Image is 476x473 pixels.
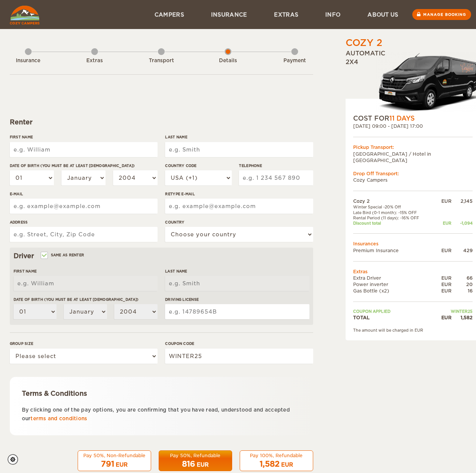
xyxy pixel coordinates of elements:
div: Extras [74,57,115,64]
input: e.g. Smith [165,276,309,291]
div: EUR [434,247,452,254]
input: e.g. 1 234 567 890 [239,170,313,185]
input: e.g. William [10,142,158,157]
input: e.g. Smith [165,142,313,157]
div: EUR [281,461,293,468]
input: e.g. William [14,276,158,291]
span: 816 [182,459,195,468]
td: Discount total [353,220,434,226]
input: e.g. example@example.com [165,199,313,214]
label: Country Code [165,163,231,168]
label: Same as renter [41,251,84,259]
div: Terms & Conditions [22,389,301,398]
label: Coupon code [165,341,313,346]
div: Drop Off Transport: [353,170,473,177]
p: By clicking one of the pay options, you are confirming that you have read, understood and accepte... [22,406,301,423]
td: Premium Insurance [353,247,434,254]
td: Winter Special -20% Off [353,204,434,210]
label: Last Name [165,134,313,140]
label: First Name [10,134,158,140]
div: EUR [434,314,452,321]
div: 429 [452,247,473,254]
div: Insurance [8,57,49,64]
div: EUR [434,220,452,226]
input: e.g. Street, City, Zip Code [10,227,158,242]
td: Coupon applied [353,309,434,314]
td: Extra Driver [353,275,434,281]
input: Same as renter [41,254,46,259]
td: Rental Period (11 days): -16% OFF [353,215,434,220]
div: Pay 100%, Refundable [245,452,308,459]
label: E-mail [10,191,158,197]
div: Cozy 2 [346,37,382,49]
div: 16 [452,288,473,294]
div: EUR [434,198,452,204]
td: Cozy Campers [353,177,473,183]
label: Driving License [165,297,309,302]
label: Address [10,219,158,225]
td: Cozy 2 [353,198,434,204]
div: Pay 50%, Non-Refundable [83,452,146,459]
a: Manage booking [412,9,471,20]
div: -1,094 [452,220,473,226]
div: The amount will be charged in EUR [353,328,473,333]
div: Transport [141,57,182,64]
td: Extras [353,268,473,275]
div: 2,145 [452,198,473,204]
button: Pay 100%, Refundable 1,582 EUR [240,450,313,471]
button: Pay 50%, Non-Refundable 791 EUR [78,450,151,471]
div: Driver [14,251,309,260]
td: Power inverter [353,281,434,288]
a: terms and conditions [31,416,87,421]
div: Details [207,57,249,64]
label: First Name [14,268,158,274]
td: Late Bird (0-1 month): -15% OFF [353,210,434,215]
div: COST FOR [353,114,473,123]
input: e.g. 14789654B [165,304,309,319]
div: Pickup Transport: [353,144,473,150]
span: 11 Days [389,115,415,122]
input: e.g. example@example.com [10,199,158,214]
div: 1,582 [452,314,473,321]
a: Cookie settings [8,454,23,465]
label: Group size [10,341,158,346]
td: Gas Bottle (x2) [353,288,434,294]
label: Country [165,219,313,225]
label: Telephone [239,163,313,168]
button: Pay 50%, Refundable 816 EUR [159,450,232,471]
div: Pay 50%, Refundable [164,452,227,459]
label: Date of birth (You must be at least [DEMOGRAPHIC_DATA]) [10,163,158,168]
td: TOTAL [353,314,434,321]
div: 20 [452,281,473,288]
div: 66 [452,275,473,281]
img: Cozy Campers [10,6,40,24]
div: [DATE] 09:00 - [DATE] 17:00 [353,123,473,129]
div: EUR [434,288,452,294]
div: EUR [434,275,452,281]
td: WINTER25 [434,309,473,314]
label: Date of birth (You must be at least [DEMOGRAPHIC_DATA]) [14,297,158,302]
div: EUR [197,461,209,468]
span: 791 [101,459,114,468]
span: 1,582 [260,459,280,468]
label: Last Name [165,268,309,274]
td: [GEOGRAPHIC_DATA] / Hotel in [GEOGRAPHIC_DATA] [353,151,473,164]
label: Retype E-mail [165,191,313,197]
div: Renter [10,118,313,127]
div: EUR [116,461,128,468]
td: Insurances [353,240,473,247]
div: EUR [434,281,452,288]
div: Payment [274,57,315,64]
